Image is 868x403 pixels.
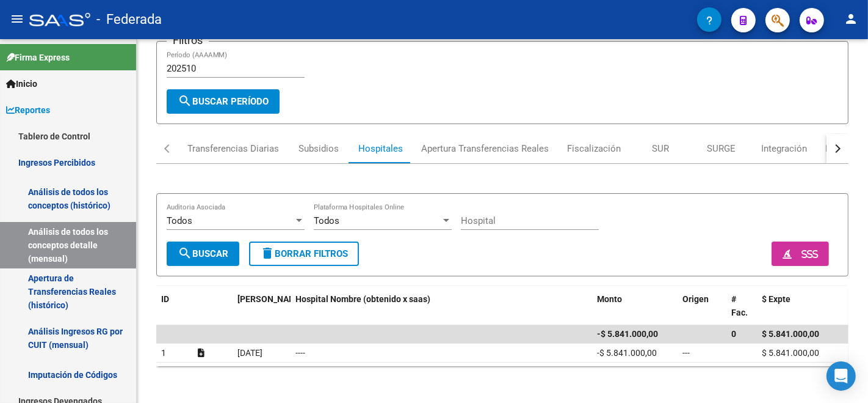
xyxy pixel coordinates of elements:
span: Inicio [6,77,37,91]
h3: Filtros [167,32,209,49]
span: Todos [314,215,339,226]
mat-icon: search [178,246,192,261]
mat-icon: person [844,12,858,26]
span: # Fac. [731,294,748,318]
span: $ Expte [762,294,790,304]
div: Fiscalización [567,142,621,155]
span: ---- [295,348,305,358]
button: Buscar Período [167,89,280,114]
datatable-header-cell: Monto [592,286,678,327]
span: Origen [682,294,709,304]
span: Monto [597,294,622,304]
span: $ 5.841.000,00 [762,348,819,358]
datatable-header-cell: # Fac. [726,286,757,327]
datatable-header-cell: ID [156,286,193,327]
span: Buscar [178,248,228,259]
span: Buscar Período [178,96,269,107]
datatable-header-cell: Hospital Nombre (obtenido x saas) [291,286,592,327]
span: -$ 5.841.000,00 [597,348,657,358]
span: --- [682,348,690,358]
span: Firma Express [6,51,70,64]
span: Todos [167,215,192,226]
datatable-header-cell: $ Expte [757,286,830,327]
datatable-header-cell: Fecha Debitado [233,286,291,327]
span: Reportes [6,103,50,117]
div: SURGE [707,142,736,155]
mat-icon: delete [260,246,275,261]
mat-icon: search [178,94,192,108]
span: 0 [731,329,736,339]
span: [DATE] [237,348,262,358]
div: SUR [652,142,669,155]
div: Open Intercom Messenger [826,361,856,391]
span: 1 [161,348,166,358]
button: Borrar Filtros [249,242,359,266]
div: Integración [761,142,807,155]
span: - Federada [96,6,162,33]
span: ID [161,294,169,304]
span: Borrar Filtros [260,248,348,259]
mat-icon: menu [10,12,24,26]
span: Hospital Nombre (obtenido x saas) [295,294,430,304]
span: $ 5.841.000,00 [762,329,819,339]
div: Subsidios [298,142,339,155]
button: Buscar [167,242,239,266]
span: -$ 5.841.000,00 [597,329,658,339]
datatable-header-cell: Origen [678,286,726,327]
div: Apertura Transferencias Reales [421,142,549,155]
div: Transferencias Diarias [187,142,279,155]
div: Hospitales [358,142,403,155]
span: [PERSON_NAME] [237,294,303,304]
